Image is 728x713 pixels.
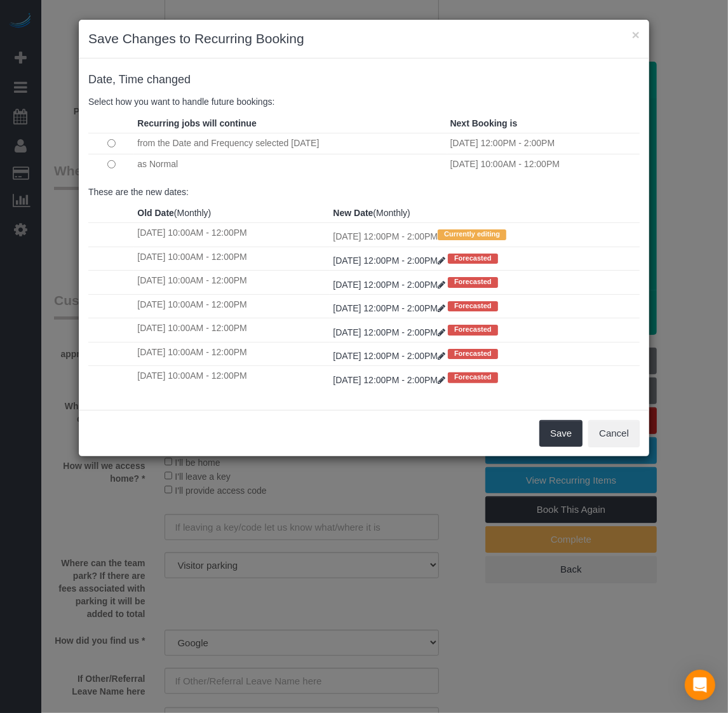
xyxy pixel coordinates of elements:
[448,254,498,264] span: Forecasted
[588,420,640,447] button: Cancel
[88,29,640,48] h3: Save Changes to Recurring Booking
[447,154,640,174] td: [DATE] 10:00AM - 12:00PM
[134,342,330,365] td: [DATE] 10:00AM - 12:00PM
[134,154,447,174] td: as Normal
[333,375,448,385] a: [DATE] 12:00PM - 2:00PM
[448,349,498,359] span: Forecasted
[333,208,373,218] strong: New Date
[134,366,330,390] td: [DATE] 10:00AM - 12:00PM
[448,325,498,335] span: Forecasted
[88,74,640,86] h4: changed
[88,186,640,198] p: These are the new dates:
[448,301,498,311] span: Forecasted
[438,229,506,240] span: Currently editing
[539,420,583,447] button: Save
[134,294,330,318] td: [DATE] 10:00AM - 12:00PM
[137,118,256,128] strong: Recurring jobs will continue
[134,318,330,342] td: [DATE] 10:00AM - 12:00PM
[333,255,448,266] a: [DATE] 12:00PM - 2:00PM
[632,28,640,41] button: ×
[333,351,448,361] a: [DATE] 12:00PM - 2:00PM
[134,133,447,154] td: from the Date and Frequency selected [DATE]
[685,670,715,700] div: Open Intercom Messenger
[134,247,330,270] td: [DATE] 10:00AM - 12:00PM
[448,372,498,383] span: Forecasted
[448,277,498,287] span: Forecasted
[330,203,640,223] th: (Monthly)
[134,203,330,223] th: (Monthly)
[88,95,640,108] p: Select how you want to handle future bookings:
[330,223,640,247] td: [DATE] 12:00PM - 2:00PM
[333,280,448,290] a: [DATE] 12:00PM - 2:00PM
[333,303,448,313] a: [DATE] 12:00PM - 2:00PM
[450,118,518,128] strong: Next Booking is
[134,223,330,247] td: [DATE] 10:00AM - 12:00PM
[88,73,144,86] span: Date, Time
[134,271,330,294] td: [DATE] 10:00AM - 12:00PM
[447,133,640,154] td: [DATE] 12:00PM - 2:00PM
[333,327,448,337] a: [DATE] 12:00PM - 2:00PM
[137,208,174,218] strong: Old Date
